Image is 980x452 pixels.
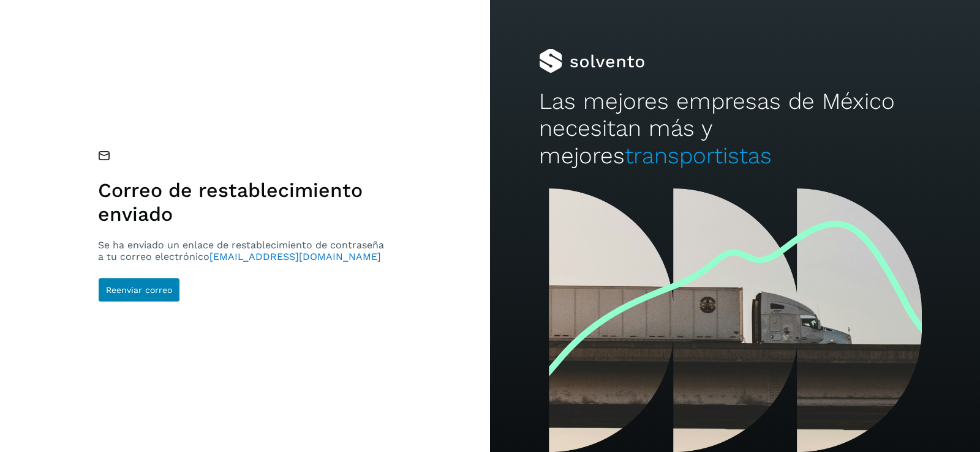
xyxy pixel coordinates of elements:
[209,251,381,262] span: [EMAIL_ADDRESS][DOMAIN_NAME]
[98,239,389,262] p: Se ha enviado un enlace de restablecimiento de contraseña a tu correo electrónico
[98,179,389,226] h1: Correo de restablecimiento enviado
[98,278,180,302] button: Reenviar correo
[539,88,931,169] h2: Las mejores empresas de México necesitan más y mejores
[625,143,772,169] span: transportistas
[106,286,172,294] span: Reenviar correo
